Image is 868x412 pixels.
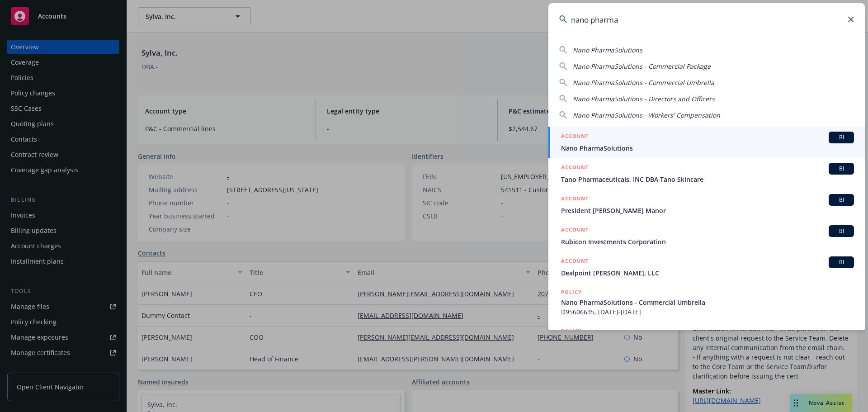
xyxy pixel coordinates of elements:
[561,225,589,236] h5: ACCOUNT
[561,132,589,142] h5: ACCOUNT
[573,95,715,103] span: Nano PharmaSolutions - Directors and Officers
[832,258,850,266] span: BI
[561,256,589,267] h5: ACCOUNT
[561,237,854,246] span: Rubicon Investments Corporation
[548,3,865,36] input: Search...
[573,78,714,87] span: Nano PharmaSolutions - Commercial Umbrella
[548,158,865,189] a: ACCOUNTBITano Pharmaceuticals, INC DBA Tano Skincare
[561,268,854,278] span: Dealpoint [PERSON_NAME], LLC
[573,46,642,54] span: Nano PharmaSolutions
[561,206,854,215] span: President [PERSON_NAME] Manor
[832,196,850,204] span: BI
[548,127,865,158] a: ACCOUNTBINano PharmaSolutions
[548,322,865,360] a: POLICY
[832,227,850,235] span: BI
[548,189,865,220] a: ACCOUNTBIPresident [PERSON_NAME] Manor
[561,194,589,205] h5: ACCOUNT
[561,298,854,307] span: Nano PharmaSolutions - Commercial Umbrella
[832,165,850,173] span: BI
[548,283,865,322] a: POLICYNano PharmaSolutions - Commercial UmbrellaD95606635, [DATE]-[DATE]
[561,163,589,174] h5: ACCOUNT
[561,143,854,153] span: Nano PharmaSolutions
[561,175,854,184] span: Tano Pharmaceuticals, INC DBA Tano Skincare
[561,288,582,297] h5: POLICY
[561,327,582,336] h5: POLICY
[548,220,865,251] a: ACCOUNTBIRubicon Investments Corporation
[573,111,720,119] span: Nano PharmaSolutions - Workers' Compensation
[548,251,865,283] a: ACCOUNTBIDealpoint [PERSON_NAME], LLC
[573,62,711,71] span: Nano PharmaSolutions - Commercial Package
[832,133,850,142] span: BI
[561,307,854,317] span: D95606635, [DATE]-[DATE]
